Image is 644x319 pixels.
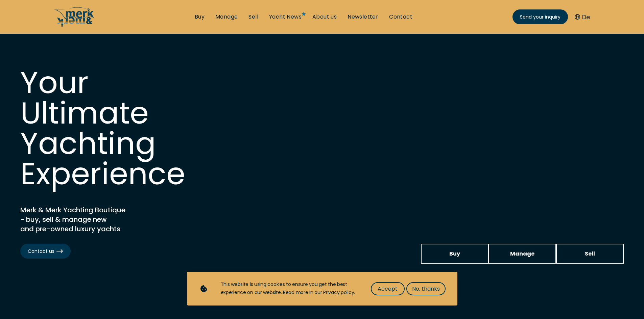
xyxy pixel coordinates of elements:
a: Sell [248,13,258,21]
a: Contact [389,13,412,21]
a: Contact us [20,244,71,259]
a: Sell [556,244,624,264]
span: Sell [585,249,595,258]
a: Yacht News [269,13,302,21]
span: Manage [510,249,534,258]
span: Accept [378,285,398,293]
span: No, thanks [412,285,440,293]
span: Contact us [28,248,63,255]
a: Buy [421,244,488,264]
span: Send your inquiry [520,14,560,21]
a: Newsletter [348,13,378,21]
div: This website is using cookies to ensure you get the best experience on our website. Read more in ... [221,281,357,297]
button: Accept [371,282,405,295]
a: About us [312,13,337,21]
button: De [575,12,590,22]
a: Privacy policy [323,289,354,296]
span: Buy [449,249,460,258]
h1: Your Ultimate Yachting Experience [20,68,223,189]
button: No, thanks [406,282,446,295]
a: Manage [488,244,556,264]
a: Send your inquiry [512,9,568,24]
h2: Merk & Merk Yachting Boutique - buy, sell & manage new and pre-owned luxury yachts [20,205,189,234]
a: Manage [215,13,238,21]
a: Buy [195,13,205,21]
